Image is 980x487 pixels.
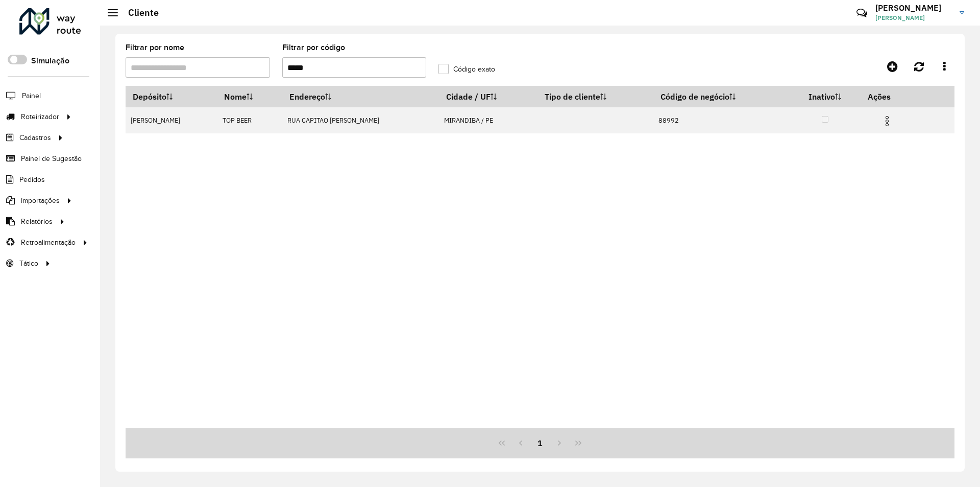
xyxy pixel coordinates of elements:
span: Tático [19,258,38,269]
th: Código de negócio [653,86,789,107]
button: 1 [530,433,550,453]
span: Retroalimentação [21,237,76,248]
label: Código exato [438,64,495,75]
span: [PERSON_NAME] [875,13,952,22]
span: Importações [21,195,60,206]
th: Cidade / UF [439,86,537,107]
span: Roteirizador [21,111,59,122]
td: TOP BEER [217,107,282,133]
th: Depósito [126,86,217,107]
span: Relatórios [21,216,53,227]
th: Inativo [789,86,861,107]
h2: Cliente [118,7,159,18]
td: [PERSON_NAME] [126,107,217,133]
span: Painel [22,90,41,101]
h3: [PERSON_NAME] [875,3,952,13]
label: Filtrar por nome [126,41,184,54]
label: Simulação [31,55,69,67]
th: Tipo de cliente [537,86,653,107]
span: Cadastros [19,132,51,143]
span: Painel de Sugestão [21,153,82,164]
th: Endereço [282,86,439,107]
a: Contato Rápido [851,2,873,24]
th: Ações [861,86,922,107]
span: Pedidos [19,174,45,185]
td: 88992 [653,107,789,133]
td: RUA CAPITAO [PERSON_NAME] [282,107,439,133]
label: Filtrar por código [282,41,345,54]
td: MIRANDIBA / PE [439,107,537,133]
th: Nome [217,86,282,107]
